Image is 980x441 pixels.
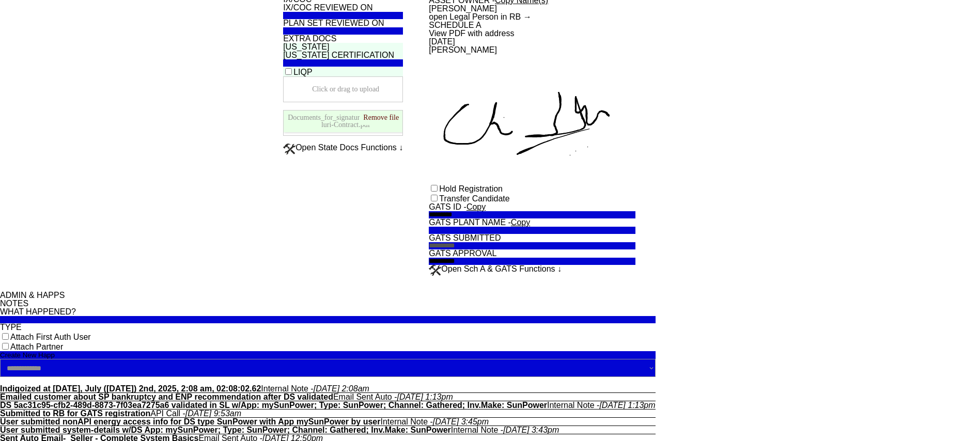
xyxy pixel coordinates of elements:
[314,384,369,393] em: [DATE] 2:08am
[429,5,635,13] div: [PERSON_NAME]
[429,38,635,46] div: [DATE]
[503,426,559,434] em: [DATE] 3:43pm
[429,265,441,276] img: tool-icon.png
[10,342,63,351] label: Attach Partner
[360,111,402,125] a: Remove file
[397,392,453,401] em: [DATE] 1:13pm
[283,43,403,51] div: [US_STATE]
[429,234,635,242] div: GATS SUBMITTED
[185,409,241,418] em: [DATE] 9:53am
[429,54,635,183] img: fIQEFkNABbKYVz2rgXI4fuwBI6I2y4sjgpQjpLf4+qxG72AkMBICKpCRvAi7sREBgv9uHRHsPtbJo5oD9OMigp2HIgEJ7JGAC...
[429,218,635,227] div: GATS PLANT NAME -
[284,77,408,102] div: Click or drag to upload
[441,265,562,276] div: Open Sch A & GATS Functions ↓
[293,68,312,76] label: LIQP
[439,194,509,203] label: Transfer Candidate
[429,29,635,38] div: View PDF with address
[283,51,403,59] div: [US_STATE] CERTIFICATION
[10,333,91,341] label: Attach First Auth User
[429,46,635,54] div: [PERSON_NAME]
[283,19,403,27] div: PLAN SET REVIEWED ON
[433,417,489,426] em: [DATE] 3:45pm
[439,184,503,193] label: Hold Registration
[295,144,403,154] div: Open State Docs Functions ↓
[288,114,403,129] a: Documents_for_signature_Srihari_Chelluri-Contract.pdf
[283,4,403,12] div: IX/COC REVIEWED ON
[429,13,635,21] div: open Legal Person in RB →
[599,401,655,409] em: [DATE] 1:13pm
[466,202,486,211] u: Copy
[511,218,530,227] u: Copy
[429,21,635,29] div: SCHEDULE A
[283,35,403,43] div: EXTRA DOCS
[283,144,295,154] img: tool-icon.png
[429,203,635,211] div: GATS ID -
[429,249,635,258] div: GATS APPROVAL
